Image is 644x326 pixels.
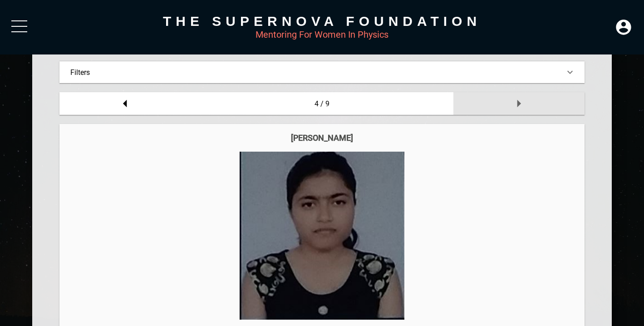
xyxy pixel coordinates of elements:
[59,61,585,83] div: Filters
[70,68,574,77] div: Filters
[32,29,612,40] div: Mentoring For Women In Physics
[191,92,453,115] div: 4 / 9
[69,133,575,143] div: [PERSON_NAME]
[32,14,612,29] div: The Supernova Foundation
